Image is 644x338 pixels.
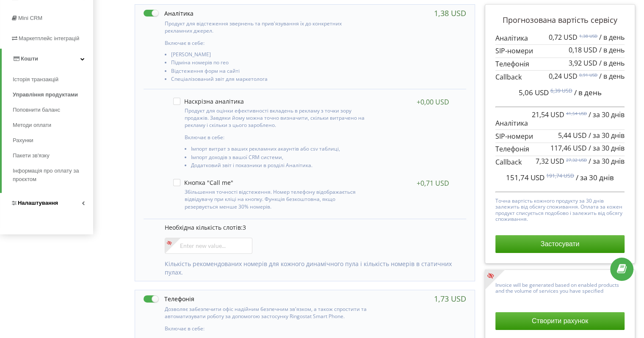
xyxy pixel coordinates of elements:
label: Аналітика [144,9,193,18]
span: 0,24 USD [549,71,578,81]
div: 1,38 USD [434,9,466,17]
span: Маркетплейс інтеграцій [19,35,79,41]
span: 5,06 USD [518,88,548,97]
a: Кошти [2,49,93,69]
label: Наскрізна аналітика [173,98,244,105]
a: Управління продуктами [13,87,93,102]
span: / в день [599,33,625,42]
span: 7,32 USD [536,157,564,166]
span: Історія транзакцій [13,75,58,84]
span: / за 30 днів [589,157,625,166]
span: Інформація про оплату за проєктом [13,167,89,184]
p: Callback [495,72,625,82]
button: Застосувати [495,235,625,253]
sup: 41,54 USD [566,110,587,116]
li: Спеціалізований звіт для маркетолога [171,76,369,84]
p: SIP-номери [495,46,625,56]
span: Поповнити баланс [13,106,60,114]
span: Управління продуктами [13,91,78,99]
a: Методи оплати [13,118,93,133]
span: 21,54 USD [532,110,564,119]
div: +0,71 USD [417,179,449,187]
span: Налаштування [18,200,58,206]
span: / за 30 днів [589,131,625,140]
span: / за 30 днів [589,143,625,153]
span: / в день [599,45,625,55]
span: 0,72 USD [549,33,578,42]
sup: 0,91 USD [579,72,597,78]
p: Аналітика [495,111,625,128]
sup: 6,39 USD [550,87,572,94]
li: Додатковий звіт і показники в розділі Аналітика. [191,162,366,170]
p: Кількість рекомендованих номерів для кожного динамічного пула і кількість номерів в статичних пулах. [165,260,458,277]
sup: 1,38 USD [579,33,597,39]
input: Enter new value... [165,238,252,254]
span: 0,18 USD [569,45,597,55]
p: Телефонія [495,59,625,69]
p: Включає в себе: [165,325,369,332]
sup: 191,74 USD [546,172,574,179]
p: SIP-номери [495,132,625,141]
span: Пакети зв'язку [13,151,50,160]
span: 151,74 USD [506,173,544,182]
span: Кошти [21,55,38,62]
div: +0,00 USD [417,98,449,106]
span: 117,46 USD [550,143,587,153]
li: Відстеження форм на сайті [171,68,369,76]
p: Включає в себе: [185,134,366,141]
p: Телефонія [495,144,625,154]
label: Кнопка "Call me" [173,179,233,186]
span: Методи оплати [13,121,51,129]
p: Продукт для відстеження звернень та прив'язування їх до конкретних рекламних джерел. [165,20,369,34]
li: Імпорт доходів з вашої CRM системи, [191,154,366,162]
span: / в день [599,58,625,68]
p: Callback [495,157,625,167]
span: 3,92 USD [569,58,597,68]
li: [PERSON_NAME] [171,52,369,60]
a: Пакети зв'язку [13,148,93,163]
p: Аналітика [495,33,625,43]
p: Invoice will be generated based on enabled products and the volume of services you have specified [495,280,625,294]
p: Точна вартість кожного продукту за 30 днів залежить від обсягу споживання. Оплата за кожен продук... [495,196,625,223]
li: Підміна номерів по гео [171,60,369,68]
a: Рахунки [13,133,93,148]
a: Інформація про оплату за проєктом [13,163,93,187]
p: Дозволяє забезпечити офіс надійним безпечним зв'язком, а також спростити та автоматизувати роботу... [165,305,369,320]
a: Поповнити баланс [13,102,93,118]
a: Історія транзакцій [13,72,93,87]
p: Збільшення точності відстеження. Номер телефону відображається відвідувачу при кліці на кнопку. Ф... [185,188,366,210]
li: Імпорт витрат з ваших рекламних акаунтів або csv таблиці, [191,146,366,154]
p: Необхідна кількість слотів: [165,223,458,232]
p: Включає в себе: [165,39,369,47]
span: / за 30 днів [589,110,625,119]
label: Телефонія [144,294,194,303]
p: Прогнозована вартість сервісу [495,15,625,26]
span: / в день [599,71,625,81]
span: / за 30 днів [576,173,614,182]
p: Продукт для оцінки ефективності вкладень в рекламу з точки зору продажів. Завдяки йому можна точн... [185,107,366,129]
span: Рахунки [13,136,33,145]
sup: 27,32 USD [566,157,587,163]
span: 5,44 USD [558,131,587,140]
button: Створити рахунок [495,312,625,330]
span: 3 [243,223,246,231]
div: 1,73 USD [434,294,466,303]
span: Mini CRM [18,15,42,21]
span: / в день [574,88,601,97]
